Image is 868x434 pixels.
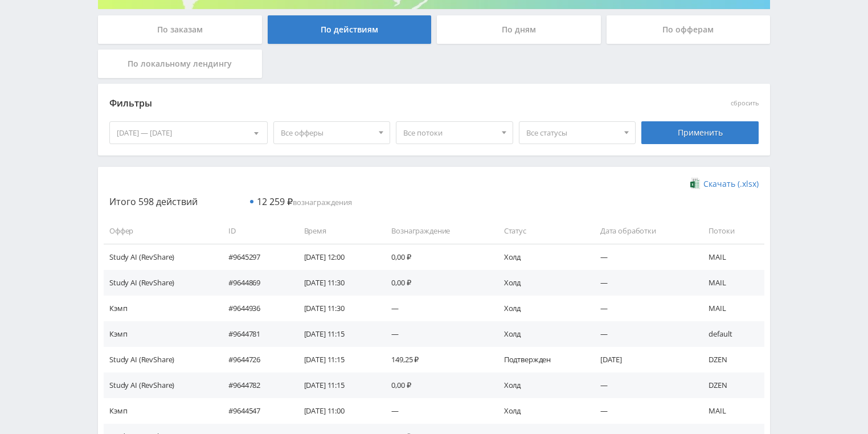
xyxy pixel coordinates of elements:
td: 0,00 ₽ [380,244,492,269]
td: #9644936 [217,296,292,321]
img: xlsx [690,178,700,189]
span: Все статусы [526,122,619,144]
div: По дням [437,15,601,44]
div: По действиям [268,15,432,44]
td: Холд [493,372,589,398]
span: вознаграждения [257,197,352,207]
td: DZEN [697,347,764,372]
td: Оффер [104,218,217,244]
td: Кэмп [104,296,217,321]
td: Кэмп [104,398,217,424]
td: Потоки [697,218,764,244]
div: По локальному лендингу [98,50,262,78]
div: По офферам [607,15,771,44]
span: Все офферы [281,122,373,144]
td: [DATE] [589,347,698,372]
div: Применить [641,121,759,144]
button: сбросить [731,100,759,107]
td: Вознаграждение [380,218,492,244]
td: Подтвержден [493,347,589,372]
td: #9644726 [217,347,292,372]
td: [DATE] 11:30 [293,296,380,321]
td: #9644869 [217,270,292,296]
span: Все потоки [403,122,496,144]
div: По заказам [98,15,262,44]
td: Холд [493,244,589,269]
td: ID [217,218,292,244]
div: Фильтры [109,95,595,112]
td: Кэмп [104,321,217,347]
td: 0,00 ₽ [380,270,492,296]
td: #9644781 [217,321,292,347]
td: — [589,244,698,269]
span: Скачать (.xlsx) [703,179,759,189]
td: DZEN [697,372,764,398]
td: [DATE] 11:15 [293,372,380,398]
td: Study AI (RevShare) [104,270,217,296]
td: Холд [493,321,589,347]
td: Время [293,218,380,244]
td: Study AI (RevShare) [104,244,217,269]
td: #9645297 [217,244,292,269]
td: [DATE] 11:15 [293,347,380,372]
td: [DATE] 12:00 [293,244,380,269]
td: #9644782 [217,372,292,398]
td: — [380,321,492,347]
td: Study AI (RevShare) [104,372,217,398]
td: — [589,372,698,398]
td: — [589,398,698,424]
td: 149,25 ₽ [380,347,492,372]
td: [DATE] 11:15 [293,321,380,347]
td: [DATE] 11:00 [293,398,380,424]
td: — [589,321,698,347]
td: Статус [493,218,589,244]
td: [DATE] 11:30 [293,270,380,296]
td: Дата обработки [589,218,698,244]
a: Скачать (.xlsx) [690,178,759,190]
span: 12 259 ₽ [257,195,293,208]
td: — [589,296,698,321]
td: default [697,321,764,347]
td: Холд [493,270,589,296]
td: 0,00 ₽ [380,372,492,398]
td: #9644547 [217,398,292,424]
td: MAIL [697,244,764,269]
td: Холд [493,296,589,321]
td: Study AI (RevShare) [104,347,217,372]
td: — [380,398,492,424]
td: MAIL [697,398,764,424]
td: Холд [493,398,589,424]
div: [DATE] — [DATE] [110,122,267,144]
td: MAIL [697,296,764,321]
span: Итого 598 действий [109,195,198,208]
td: — [589,270,698,296]
td: — [380,296,492,321]
td: MAIL [697,270,764,296]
